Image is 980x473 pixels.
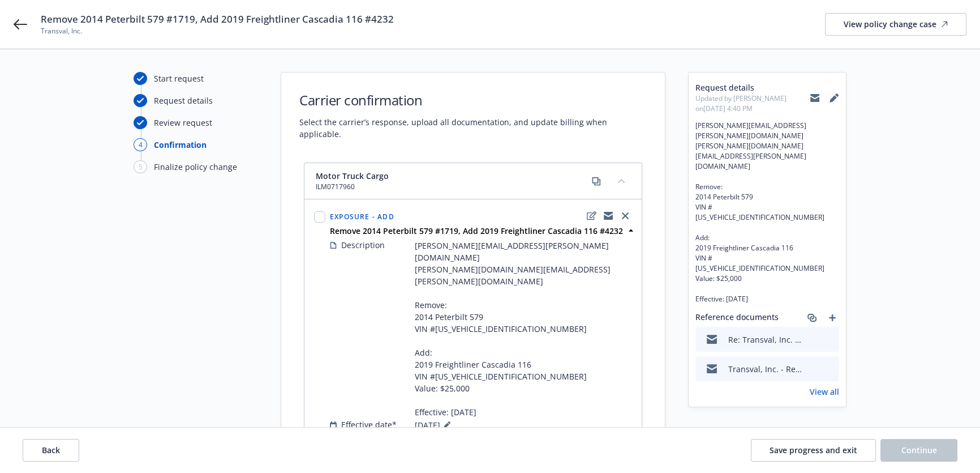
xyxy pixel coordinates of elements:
[154,139,207,151] div: Confirmation
[415,418,454,432] span: [DATE]
[154,95,213,106] div: Request details
[844,14,948,35] div: View policy change case
[695,311,779,325] span: Reference documents
[810,386,839,398] a: View all
[880,439,957,462] button: Continue
[316,170,389,182] span: Motor Truck Cargo
[601,209,615,223] a: copyLogging
[901,445,937,455] span: Continue
[695,93,810,114] span: Updated by [PERSON_NAME] on [DATE] 4:40 PM
[728,363,802,375] div: Transval, Inc. - Remove 2014 Peterbilt 579 #1719, Add 2019 Freightliner Cascadia 116 #4232
[341,239,385,251] span: Description
[41,26,394,36] span: Transval, Inc.
[154,117,212,129] div: Review request
[826,311,839,325] a: add
[805,311,819,325] a: associate
[751,439,876,462] button: Save progress and exit
[299,116,647,140] span: Select the carrier’s response, upload all documentation, and update billing when applicable.
[728,334,802,346] div: Re: Transval, Inc. - Remove 2014 Peterbilt 579 #1719, Add 2019 Freightliner Cascadia 116 #4232
[770,445,857,455] span: Save progress and exit
[806,363,815,375] button: download file
[330,225,623,236] strong: Remove 2014 Peterbilt 579 #1719, Add 2019 Freightliner Cascadia 116 #4232
[134,138,147,151] div: 4
[590,174,603,188] a: copy
[695,121,839,304] span: [PERSON_NAME][EMAIL_ADDRESS][PERSON_NAME][DOMAIN_NAME] [PERSON_NAME][DOMAIN_NAME][EMAIL_ADDRESS][...
[415,240,632,418] span: [PERSON_NAME][EMAIL_ADDRESS][PERSON_NAME][DOMAIN_NAME] [PERSON_NAME][DOMAIN_NAME][EMAIL_ADDRESS][...
[299,91,647,109] h1: Carrier confirmation
[330,212,394,221] span: Exposure - Add
[612,172,630,190] button: collapse content
[134,160,147,173] div: 5
[825,13,966,36] a: View policy change case
[23,439,79,462] button: Back
[304,163,642,199] div: Motor Truck CargoILM0717960copycollapse content
[824,363,835,375] button: preview file
[154,73,204,84] div: Start request
[584,209,598,223] a: edit
[316,182,389,192] span: ILM0717960
[42,445,60,455] span: Back
[341,419,397,431] span: Effective date*
[824,334,835,346] button: preview file
[154,161,237,173] div: Finalize policy change
[695,82,810,93] span: Request details
[618,209,632,223] a: close
[806,334,815,346] button: download file
[41,12,394,26] span: Remove 2014 Peterbilt 579 #1719, Add 2019 Freightliner Cascadia 116 #4232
